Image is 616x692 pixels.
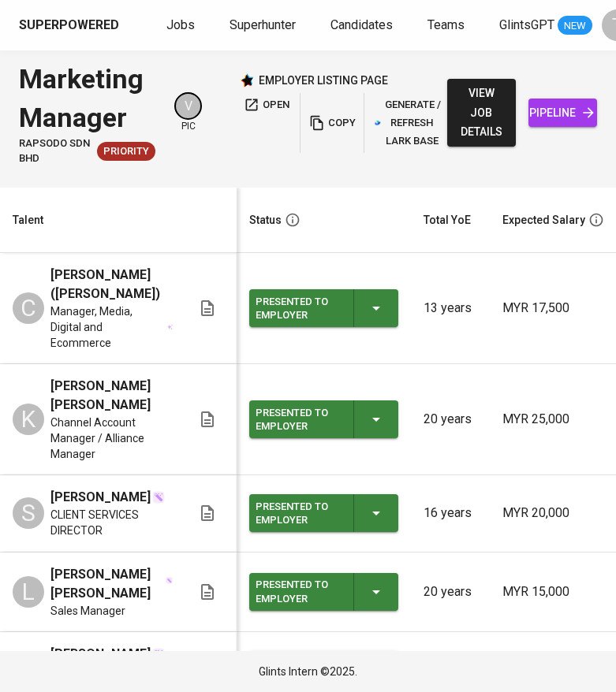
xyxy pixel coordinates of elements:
div: pic [174,92,202,133]
button: view job details [447,79,516,147]
div: L [13,576,44,608]
span: copy [311,114,353,132]
button: open [240,93,293,117]
span: open [244,96,289,114]
div: K [13,404,44,435]
div: S [13,497,44,529]
span: NEW [558,18,592,34]
span: generate / refresh lark base [375,96,442,150]
span: Priority [97,144,155,159]
div: Presented to Employer [256,497,341,531]
p: MYR 15,000 [502,582,604,601]
a: pipeline [528,99,597,128]
div: Presented to Employer [256,403,341,437]
a: Teams [427,16,468,35]
div: Presented to Employer [256,575,341,609]
p: 13 years [424,299,477,318]
span: [PERSON_NAME] [PERSON_NAME] [50,377,173,415]
p: 16 years [424,504,477,523]
button: Presented to Employer [249,494,398,532]
button: copy [307,93,357,153]
div: Total YoE [424,210,471,230]
span: CLIENT SERVICES DIRECTOR [50,507,173,538]
span: Channel Account Manager / Alliance Manager [50,415,173,462]
img: magic_wand.svg [166,577,173,584]
div: New Job received from Demand Team [97,142,155,161]
p: 20 years [424,582,477,601]
img: magic_wand.svg [152,648,165,660]
span: [PERSON_NAME] [50,645,151,664]
div: Status [249,210,282,230]
p: employer listing page [259,73,388,88]
div: Superpowered [19,17,119,35]
div: Expected Salary [502,210,585,230]
button: lark generate / refresh lark base [371,93,446,153]
span: [PERSON_NAME] [PERSON_NAME] [50,565,164,603]
p: MYR 25,000 [502,410,604,429]
span: Teams [427,17,465,32]
p: MYR 17,500 [502,299,604,318]
button: Presented to Employer [249,573,398,611]
span: view job details [460,84,503,142]
div: V [174,92,202,120]
span: Candidates [330,17,393,32]
div: Talent [13,210,43,230]
button: Presented to Employer [249,651,398,689]
p: MYR 20,000 [502,504,604,523]
button: Presented to Employer [249,400,398,438]
span: pipeline [541,103,584,123]
a: Jobs [166,16,198,35]
span: Sales Manager [50,603,125,619]
a: Candidates [330,16,396,35]
a: Superpowered [19,17,122,35]
img: lark [375,120,381,126]
span: Jobs [166,17,195,32]
a: open [240,93,293,153]
span: [PERSON_NAME] ([PERSON_NAME]) [50,266,173,303]
span: Superhunter [230,17,296,32]
div: Marketing Manager [19,60,155,136]
img: magic_wand.svg [152,491,165,504]
span: GlintsGPT [499,17,554,32]
span: Rapsodo Sdn Bhd [19,136,91,166]
div: Presented to Employer [256,292,341,326]
button: Presented to Employer [249,289,398,327]
span: [PERSON_NAME] [50,488,151,507]
img: Glints Star [240,73,254,87]
a: GlintsGPT NEW [499,16,592,35]
div: C [13,292,44,324]
p: 20 years [424,410,477,429]
span: Manager, Media, Digital and Ecommerce [50,303,165,351]
a: Superhunter [230,16,299,35]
